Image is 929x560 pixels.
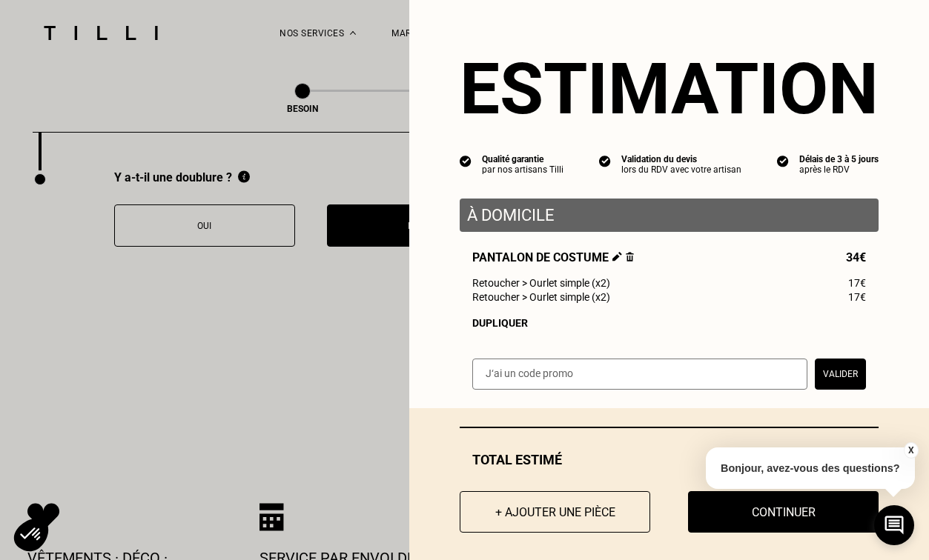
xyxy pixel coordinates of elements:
span: Retoucher > Ourlet simple (x2) [472,277,610,289]
button: Continuer [688,491,879,533]
span: 17€ [848,277,866,289]
img: Supprimer [626,252,634,261]
img: icon list info [460,154,472,167]
section: Estimation [460,47,879,130]
img: icon list info [777,154,789,167]
span: Pantalon de costume [472,250,634,264]
p: À domicile [467,206,871,224]
div: Qualité garantie [482,154,563,164]
button: Valider [815,359,866,390]
div: Délais de 3 à 5 jours [799,154,879,164]
div: lors du RDV avec votre artisan [621,164,741,175]
img: icon list info [599,154,611,167]
div: après le RDV [799,164,879,175]
button: X [903,442,918,459]
span: 17€ [848,291,866,303]
img: Éditer [612,252,622,261]
p: Bonjour, avez-vous des questions? [706,447,915,489]
input: J‘ai un code promo [472,359,807,390]
span: 34€ [846,250,866,264]
div: Validation du devis [621,154,741,164]
button: + Ajouter une pièce [460,491,650,533]
div: Total estimé [460,452,879,467]
div: Dupliquer [472,317,866,329]
div: par nos artisans Tilli [482,164,563,175]
span: Retoucher > Ourlet simple (x2) [472,291,610,303]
